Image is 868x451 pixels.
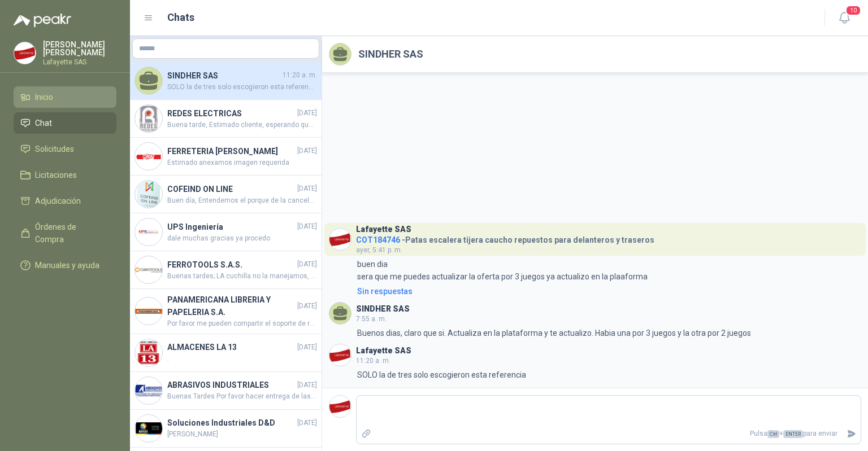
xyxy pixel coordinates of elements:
span: [PERSON_NAME] [167,429,317,440]
span: Buena tarde, Estimado cliente, esperando que se encuentre bien, informo que las cajas ya fueron e... [167,120,317,130]
span: 11:20 a. m. [356,357,390,365]
h4: FERROTOOLS S.A.S. [167,259,295,271]
p: [PERSON_NAME] [PERSON_NAME] [43,41,116,56]
span: Buen día, Entendemos el porque de la cancelación y solicitamos disculpa por los inconvenientes ca... [167,195,317,206]
a: Company LogoPANAMERICANA LIBRERIA Y PAPELERIA S.A.[DATE]Por favor me pueden compartir el soporte ... [130,289,322,334]
h3: SINDHER SAS [356,306,410,312]
a: Chat [14,112,116,134]
h4: FERRETERIA [PERSON_NAME] [167,145,295,157]
h4: REDES ELECTRICAS [167,107,295,120]
span: [DATE] [297,259,317,270]
p: buen dia sera que me puedes actualizar la oferta por 3 juegos ya actualizo en la plaaforma [357,258,648,283]
button: 10 [834,8,854,28]
h4: PANAMERICANA LIBRERIA Y PAPELERIA S.A. [167,294,295,318]
span: . [167,353,317,364]
button: Enviar [842,424,861,444]
span: Solicitudes [35,143,74,155]
a: Company LogoCOFEIND ON LINE[DATE]Buen día, Entendemos el porque de la cancelación y solicitamos d... [130,176,322,213]
img: Company Logo [135,143,162,170]
label: Adjuntar archivos [357,424,376,444]
a: Adjudicación [14,190,116,212]
span: Inicio [35,91,53,103]
a: Órdenes de Compra [14,216,116,250]
span: 11:20 a. m. [283,70,317,81]
h4: UPS Ingeniería [167,221,295,233]
h1: Chats [167,10,194,25]
span: Chat [35,117,52,129]
img: Logo peakr [14,14,71,27]
img: Company Logo [329,229,351,250]
img: Company Logo [135,218,162,246]
p: Pulsa + para enviar [376,424,843,444]
span: [DATE] [297,301,317,312]
span: COT184746 [356,235,400,244]
p: SOLO la de tres solo escogieron esta referencia [357,369,526,381]
img: Company Logo [135,339,162,366]
a: Company LogoFERRETERIA [PERSON_NAME][DATE]Estimado anexamos imagen requerida [130,138,322,176]
a: Company LogoABRASIVOS INDUSTRIALES[DATE]Buenas Tardes Por favor hacer entrega de las 9 unidades [130,372,322,410]
img: Company Logo [135,256,162,283]
span: Estimado anexamos imagen requerida [167,157,317,168]
h4: ALMACENES LA 13 [167,341,295,353]
img: Company Logo [329,344,351,366]
a: Manuales y ayuda [14,255,116,276]
a: Company LogoUPS Ingeniería[DATE]dale muchas gracias ya procedo [130,213,322,251]
a: Company LogoREDES ELECTRICAS[DATE]Buena tarde, Estimado cliente, esperando que se encuentre bien,... [130,100,322,138]
span: Buenas tardes; LA cuchilla no la manejamos, solo el producto completo. [167,271,317,282]
a: Company LogoFERROTOOLS S.A.S.[DATE]Buenas tardes; LA cuchilla no la manejamos, solo el producto c... [130,251,322,289]
h4: - Patas escalera tijera caucho repuestos para delanteros y traseros [356,233,654,243]
span: [DATE] [297,380,317,391]
h3: Lafayette SAS [356,226,411,233]
span: SOLO la de tres solo escogieron esta referencia [167,82,317,93]
h4: ABRASIVOS INDUSTRIALES [167,379,295,391]
a: SINDHER SAS11:20 a. m.SOLO la de tres solo escogieron esta referencia [130,62,322,100]
img: Company Logo [14,42,36,64]
span: ENTER [783,430,803,438]
span: [DATE] [297,183,317,194]
div: Sin respuestas [357,285,413,297]
span: [DATE] [297,342,317,353]
img: Company Logo [135,415,162,442]
h2: SINDHER SAS [358,46,423,62]
span: Licitaciones [35,169,77,181]
span: Manuales y ayuda [35,259,99,272]
span: [DATE] [297,221,317,232]
span: ayer, 5:41 p. m. [356,246,402,254]
img: Company Logo [135,377,162,404]
span: 10 [845,5,861,16]
a: Company LogoSoluciones Industriales D&D[DATE][PERSON_NAME] [130,410,322,448]
span: dale muchas gracias ya procedo [167,233,317,244]
img: Company Logo [135,297,162,325]
a: Company LogoALMACENES LA 13[DATE]. [130,334,322,372]
span: [DATE] [297,108,317,119]
p: Buenos dias, claro que si. Actualiza en la plataforma y te actualizo. Habia una por 3 juegos y la... [357,327,751,339]
span: Órdenes de Compra [35,221,106,246]
h4: SINDHER SAS [167,69,280,82]
span: [DATE] [297,418,317,428]
h4: COFEIND ON LINE [167,183,295,195]
a: Inicio [14,86,116,108]
span: Por favor me pueden compartir el soporte de recibido ya que no se encuentra la mercancía [167,318,317,329]
h3: Lafayette SAS [356,348,411,354]
span: Ctrl [767,430,779,438]
span: Adjudicación [35,195,81,207]
img: Company Logo [135,105,162,132]
a: Licitaciones [14,164,116,186]
span: [DATE] [297,146,317,156]
h4: Soluciones Industriales D&D [167,417,295,429]
a: Solicitudes [14,138,116,160]
p: Lafayette SAS [43,59,116,65]
a: Sin respuestas [355,285,861,297]
span: 7:55 a. m. [356,315,387,323]
img: Company Logo [329,396,351,417]
img: Company Logo [135,181,162,208]
span: Buenas Tardes Por favor hacer entrega de las 9 unidades [167,391,317,402]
